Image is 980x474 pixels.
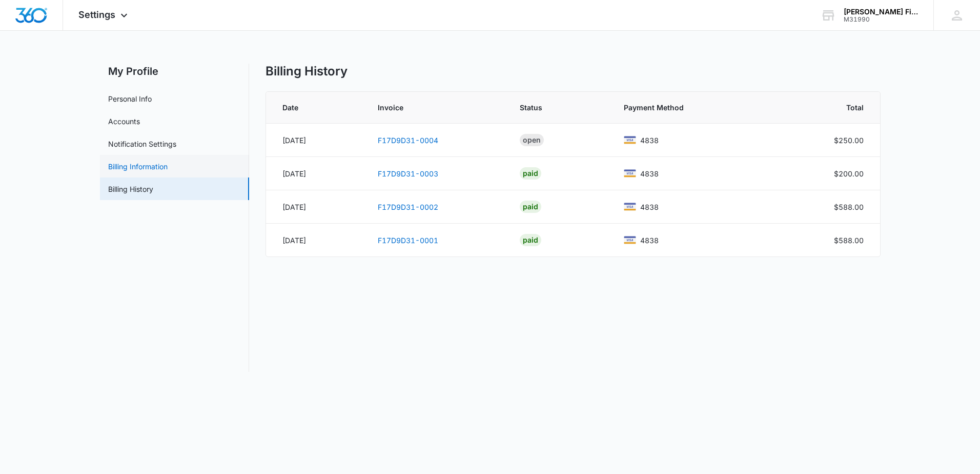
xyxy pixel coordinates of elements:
span: Status [520,102,584,113]
div: PAID [520,167,541,180]
a: Notification Settings [108,139,176,149]
div: account id [844,16,918,23]
span: Total [805,102,863,113]
div: account name [844,8,918,16]
td: [DATE] [266,157,365,190]
td: $250.00 [778,124,880,157]
h2: My Profile [100,64,249,79]
a: F17D9D31-0003 [378,169,438,178]
span: brandLabels.visa ending with [640,202,659,212]
td: $588.00 [778,190,880,224]
td: $200.00 [778,157,880,190]
td: [DATE] [266,224,365,257]
a: Accounts [108,116,140,127]
span: brandLabels.visa ending with [640,168,659,179]
a: Billing Information [108,161,168,172]
a: F17D9D31-0001 [378,236,438,245]
td: [DATE] [266,124,365,157]
a: Personal Info [108,93,152,104]
td: [DATE] [266,190,365,224]
span: brandLabels.visa ending with [640,135,659,146]
span: Invoice [378,102,481,113]
span: brandLabels.visa ending with [640,235,659,246]
span: Date [282,102,338,113]
h1: Billing History [266,64,348,79]
a: Billing History [108,184,153,194]
div: OPEN [520,134,544,146]
span: Settings [78,9,115,20]
span: Payment Method [624,102,751,113]
a: F17D9D31-0002 [378,203,438,211]
div: PAID [520,234,541,246]
div: PAID [520,201,541,213]
td: $588.00 [778,224,880,257]
a: F17D9D31-0004 [378,136,438,145]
